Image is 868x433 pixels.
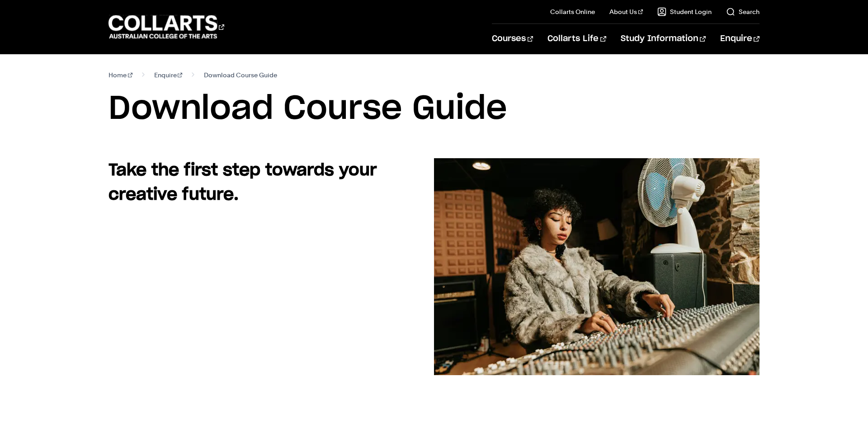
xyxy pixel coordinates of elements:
a: Study Information [621,24,706,54]
span: Download Course Guide [204,69,277,81]
a: Student Login [657,7,712,16]
a: Enquire [720,24,759,54]
h1: Download Course Guide [108,89,759,129]
a: Collarts Online [550,7,595,16]
a: About Us [609,7,643,16]
a: Search [726,7,759,16]
a: Courses [492,24,533,54]
a: Enquire [154,69,183,81]
div: Go to homepage [108,14,224,40]
strong: Take the first step towards your creative future. [108,162,377,203]
a: Collarts Life [547,24,606,54]
a: Home [108,69,132,81]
